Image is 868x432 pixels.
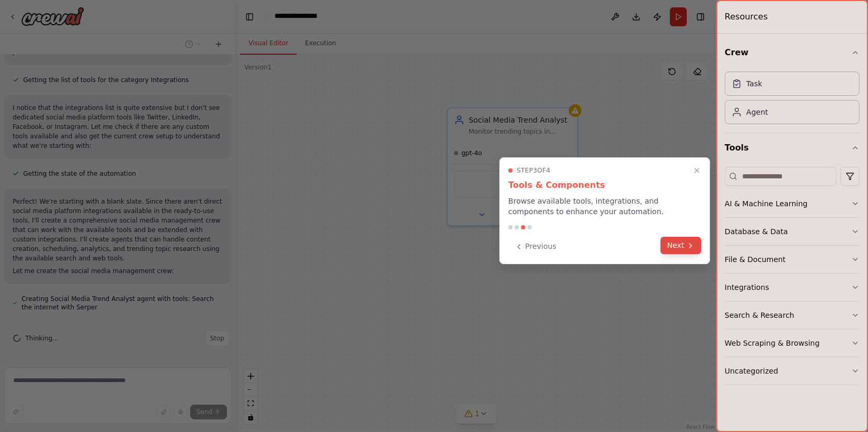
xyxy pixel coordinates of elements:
button: Close walkthrough [691,164,703,177]
span: Step 3 of 4 [517,166,550,175]
button: Previous [508,238,563,255]
button: Next [661,237,702,254]
h3: Tools & Components [508,179,701,192]
p: Browse available tools, integrations, and components to enhance your automation. [508,196,701,217]
button: Hide left sidebar [242,9,257,24]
